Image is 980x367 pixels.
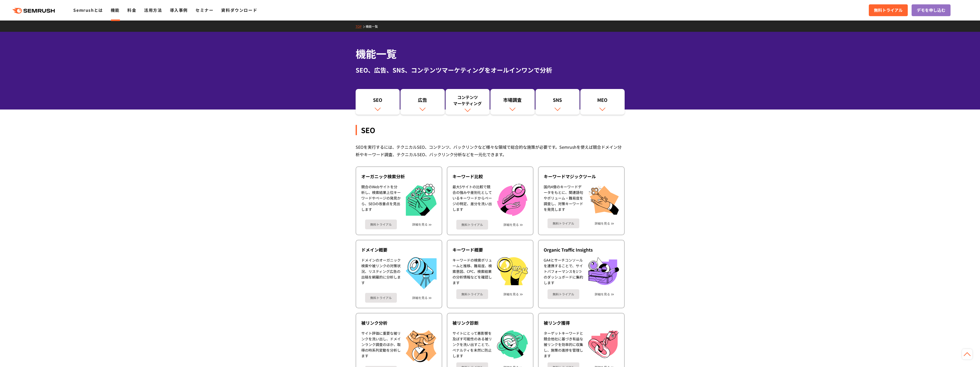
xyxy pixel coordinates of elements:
div: 競合のWebサイトを分析し、検索結果上位キーワードやページの発見から、SEOの改善点を見出します [361,184,401,216]
div: オーガニック検索分析 [361,173,437,180]
img: キーワード比較 [497,184,527,216]
img: 被リンク診断 [497,330,528,359]
div: SNS [538,97,577,105]
div: 市場調査 [493,97,532,105]
a: 活用方法 [144,7,162,13]
img: キーワードマジックツール [588,184,619,215]
a: Semrushとは [73,7,103,13]
h1: 機能一覧 [356,46,625,61]
div: ドメインのオーガニック検索や被リンクの対策状況、リスティング広告の出稿を網羅的に分析します [361,257,401,289]
a: SNS [535,89,580,115]
div: キーワード比較 [452,173,528,180]
div: SEO、広告、SNS、コンテンツマーケティングをオールインワンで分析 [356,65,625,75]
a: 無料トライアル [456,289,488,299]
a: 詳細を見る [503,292,519,296]
a: 無料トライアル [869,4,908,16]
div: ターゲットキーワードと競合他社に基づき有益な被リンクを効率的に収集し、施策の進捗を管理します [544,330,583,359]
div: Organic Traffic Insights [544,247,619,253]
div: コンテンツ マーケティング [448,94,487,106]
a: コンテンツマーケティング [446,89,490,115]
div: キーワードマジックツール [544,173,619,180]
a: 導入事例 [170,7,188,13]
a: MEO [580,89,625,115]
img: オーガニック検索分析 [406,184,437,216]
a: セミナー [195,7,213,13]
div: ドメイン概要 [361,247,437,253]
a: 市場調査 [490,89,535,115]
a: 詳細を見る [595,292,610,296]
div: 最大5サイトの比較で競合の強みや差別化としているキーワードからページの特定、差分を洗い出します [452,184,492,216]
div: 広告 [403,97,442,105]
div: SEO [356,125,625,135]
a: 詳細を見る [503,223,519,226]
img: ドメイン概要 [406,257,437,289]
div: キーワードの検索ボリュームと推移、難易度、検索意図、CPC、検索結果の分析情報などを確認します [452,257,492,285]
a: SEO [356,89,400,115]
a: 資料ダウンロード [221,7,257,13]
img: 被リンク分析 [406,330,437,362]
a: 詳細を見る [412,223,428,226]
span: デモを申し込む [917,7,945,14]
a: 機能一覧 [366,24,382,28]
div: SEO [358,97,397,105]
a: デモを申し込む [912,4,951,16]
a: 詳細を見る [595,222,610,225]
span: 無料トライアル [874,7,903,14]
div: SEOを実行するには、テクニカルSEO、コンテンツ、バックリンクなど様々な領域で総合的な施策が必要です。Semrushを使えば競合ドメイン分析やキーワード調査、テクニカルSEO、バックリンク分析... [356,143,625,158]
a: 無料トライアル [365,220,397,229]
div: 国内4億のキーワードデータをもとに、関連語句やボリューム・難易度を調査し、対策キーワードを発見します [544,184,583,215]
div: GA4とサーチコンソールを連携することで、サイトパフォーマンスを1つのダッシュボードに集約します [544,257,583,285]
a: 無料トライアル [456,220,488,230]
a: 無料トライアル [548,289,579,299]
a: 無料トライアル [548,219,579,228]
a: 広告 [400,89,445,115]
a: 無料トライアル [365,293,397,303]
a: 料金 [127,7,136,13]
div: 被リンク獲得 [544,320,619,326]
a: 詳細を見る [412,296,428,300]
div: サイトにとって悪影響を及ぼす可能性のある被リンクを洗い出すことで、ペナルティを未然に防止します [452,330,492,359]
div: サイト評価に重要な被リンクを洗い出し、ドメインランク調査のほか、取得の時系列変動を分析します [361,330,401,362]
img: Organic Traffic Insights [588,257,619,285]
div: 被リンク診断 [452,320,528,326]
img: 被リンク獲得 [588,330,619,358]
a: 機能 [111,7,120,13]
div: MEO [583,97,622,105]
div: 被リンク分析 [361,320,437,326]
a: TOP [356,24,366,28]
div: キーワード概要 [452,247,528,253]
img: キーワード概要 [497,257,528,285]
